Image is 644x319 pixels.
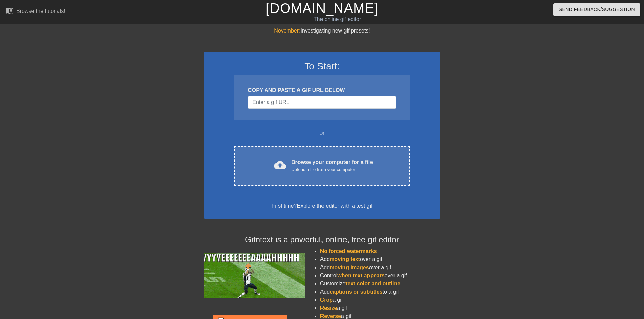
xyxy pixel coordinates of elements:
[274,159,286,171] span: cloud_upload
[213,202,432,210] div: First time?
[291,158,373,173] div: Browse your computer for a file
[330,289,382,295] span: captions or subtitles
[204,27,440,35] div: Investigating new gif presets!
[320,248,377,254] span: No forced watermarks
[248,96,396,109] input: Username
[320,288,440,296] li: Add to a gif
[5,6,14,15] span: menu_book
[345,281,400,286] span: text color and outline
[16,8,65,14] div: Browse the tutorials!
[320,272,440,280] li: Control over a gif
[204,253,305,298] img: football_small.gif
[553,3,640,16] button: Send Feedback/Suggestion
[5,6,65,17] a: Browse the tutorials!
[248,86,396,94] div: COPY AND PASTE A GIF URL BELOW
[221,129,423,137] div: or
[320,255,440,263] li: Add over a gif
[330,264,369,270] span: moving images
[218,15,457,23] div: The online gif editor
[320,297,333,303] span: Crop
[213,61,432,72] h3: To Start:
[330,256,360,262] span: moving text
[291,166,373,173] div: Upload a file from your computer
[320,313,341,319] span: Reverse
[320,280,440,288] li: Customize
[297,203,372,209] a: Explore the editor with a test gif
[320,296,440,304] li: a gif
[320,263,440,272] li: Add over a gif
[559,5,635,14] span: Send Feedback/Suggestion
[337,273,385,278] span: when text appears
[274,28,300,34] span: November:
[320,305,337,311] span: Resize
[266,1,378,16] a: [DOMAIN_NAME]
[320,304,440,312] li: a gif
[204,235,440,245] h4: Gifntext is a powerful, online, free gif editor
